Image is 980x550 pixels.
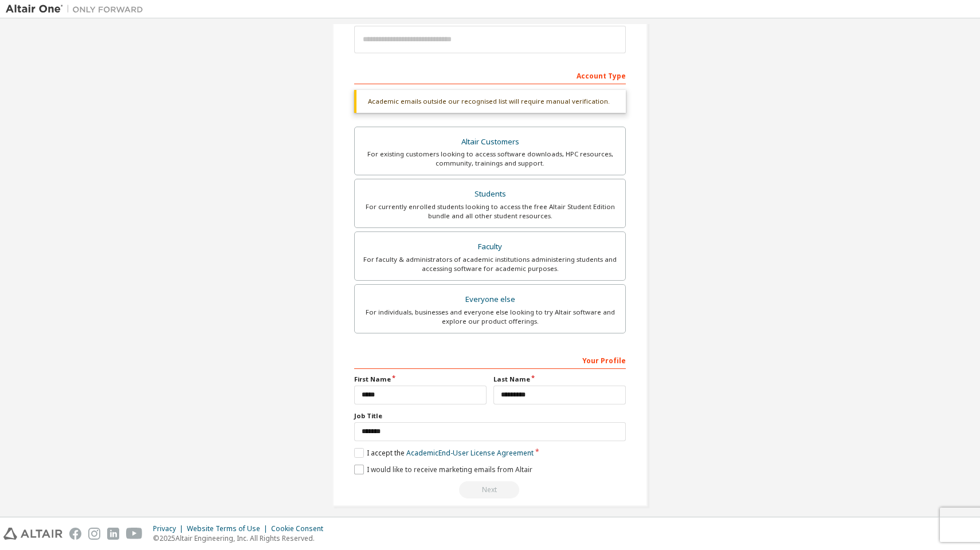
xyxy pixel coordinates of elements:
div: For currently enrolled students looking to access the free Altair Student Edition bundle and all ... [362,202,618,221]
div: Your Profile [354,351,626,369]
div: Cookie Consent [271,524,330,533]
div: Academic emails outside our recognised list will require manual verification. [354,90,626,113]
img: facebook.svg [69,528,81,540]
div: Provide a valid email to continue [354,481,626,498]
div: Everyone else [362,292,618,308]
label: I accept the [354,448,534,458]
img: instagram.svg [88,528,100,540]
div: Website Terms of Use [187,524,271,533]
div: Account Type [354,66,626,84]
div: Altair Customers [362,134,618,150]
label: Job Title [354,411,626,421]
img: altair_logo.svg [3,528,62,540]
img: youtube.svg [126,528,143,540]
img: linkedin.svg [107,528,119,540]
img: Altair One [6,3,149,15]
div: For individuals, businesses and everyone else looking to try Altair software and explore our prod... [362,308,618,326]
p: © 2025 Altair Engineering, Inc. All Rights Reserved. [153,533,330,543]
div: Faculty [362,239,618,255]
label: I would like to receive marketing emails from Altair [354,465,532,474]
div: For existing customers looking to access software downloads, HPC resources, community, trainings ... [362,150,618,168]
div: For faculty & administrators of academic institutions administering students and accessing softwa... [362,255,618,273]
a: Academic End-User License Agreement [406,448,534,458]
label: Last Name [493,375,626,384]
div: Students [362,186,618,202]
div: Privacy [153,524,187,533]
label: First Name [354,375,487,384]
